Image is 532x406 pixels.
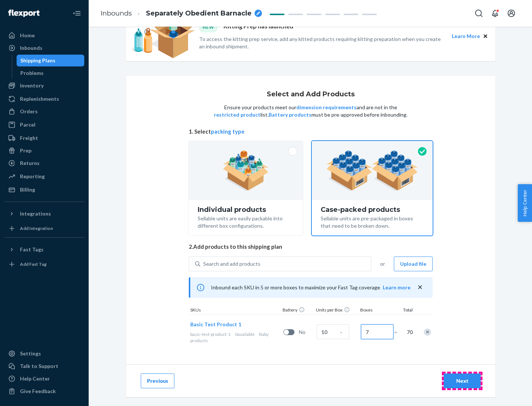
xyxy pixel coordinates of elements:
[20,388,56,395] div: Give Feedback
[405,328,413,336] span: 70
[20,362,58,370] div: Talk to Support
[383,284,410,291] button: Learn more
[4,42,84,54] a: Inbounds
[235,331,255,337] span: 0 available
[4,80,84,92] a: Inventory
[20,121,35,128] div: Parcel
[20,159,40,167] div: Returns
[314,307,359,314] div: Units per Box
[4,171,84,182] a: Reporting
[481,32,490,40] button: Close
[4,208,84,220] button: Integrations
[20,134,38,142] div: Freight
[20,173,45,180] div: Reporting
[4,132,84,144] a: Freight
[199,22,218,32] div: NEW
[361,324,393,339] input: Number of boxes
[20,246,44,253] div: Fast Tags
[190,331,231,337] span: basic-test-product-1
[4,184,84,196] a: Billing
[214,111,260,118] button: restricted product
[359,307,396,314] div: Boxes
[396,307,414,314] div: Total
[452,32,480,40] button: Learn More
[20,44,42,52] div: Inbounds
[20,69,44,77] div: Problems
[20,186,35,193] div: Billing
[69,6,84,21] button: Close Navigation
[17,55,85,66] a: Shipping Plans
[4,93,84,105] a: Replenishments
[17,67,85,79] a: Problems
[190,321,241,327] span: Basic Test Product 1
[146,9,252,18] span: Separately Obedient Barnacle
[267,91,355,98] h1: Select and Add Products
[380,260,385,268] span: or
[20,261,47,267] div: Add Fast Tag
[100,9,132,17] a: Inbounds
[20,375,50,382] div: Help Center
[20,32,35,39] div: Home
[211,128,245,135] button: packing type
[394,328,402,336] span: =
[223,150,269,191] img: individual-pack.facf35554cb0f1810c75b2bd6df2d64e.png
[4,244,84,255] button: Fast Tags
[224,22,293,32] p: Kitting Prep has launched
[199,35,445,50] p: To access the kitting prep service, add any kitted products requiring kitting preparation when yo...
[198,213,294,230] div: Sellable units are easily packable into different box configurations.
[20,108,38,115] div: Orders
[20,95,59,103] div: Replenishments
[518,184,532,222] button: Help Center
[4,157,84,169] a: Returns
[450,377,474,385] div: Next
[20,350,41,357] div: Settings
[4,119,84,131] a: Parcel
[394,257,433,271] button: Upload file
[20,57,55,64] div: Shipping Plans
[141,374,174,388] button: Previous
[4,223,84,234] a: Add Integration
[416,283,424,291] button: close
[444,374,481,388] button: Next
[4,348,84,359] a: Settings
[213,104,408,118] p: Ensure your products meet our and are not in the list. must be pre-approved before inbounding.
[471,6,486,21] button: Open Search Box
[299,328,314,336] span: No
[189,128,433,135] span: 1. Select
[95,3,268,24] ol: breadcrumbs
[190,331,280,344] div: Baby products
[321,206,424,213] div: Case-packed products
[203,260,260,268] div: Search and add products
[4,258,84,270] a: Add Fast Tag
[4,373,84,385] a: Help Center
[189,307,281,314] div: SKUs
[4,145,84,156] a: Prep
[198,206,294,213] div: Individual products
[4,360,84,372] a: Talk to Support
[317,324,349,339] input: Case Quantity
[269,111,311,118] button: Battery products
[424,328,431,336] div: Remove Item
[488,6,502,21] button: Open notifications
[504,6,519,21] button: Open account menu
[189,243,433,251] span: 2. Add products to this shipping plan
[190,321,241,328] button: Basic Test Product 1
[8,10,40,17] img: Flexport logo
[20,225,53,231] div: Add Integration
[20,147,31,154] div: Prep
[189,277,433,298] div: Inbound each SKU in 5 or more boxes to maximize your Fast Tag coverage
[4,385,84,397] button: Give Feedback
[321,213,424,230] div: Sellable units are pre-packaged in boxes that need to be broken down.
[281,307,314,314] div: Battery
[296,104,357,111] button: dimension requirements
[4,106,84,117] a: Orders
[326,150,418,191] img: case-pack.59cecea509d18c883b923b81aeac6d0b.png
[4,30,84,41] a: Home
[20,210,51,217] div: Integrations
[20,82,44,89] div: Inventory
